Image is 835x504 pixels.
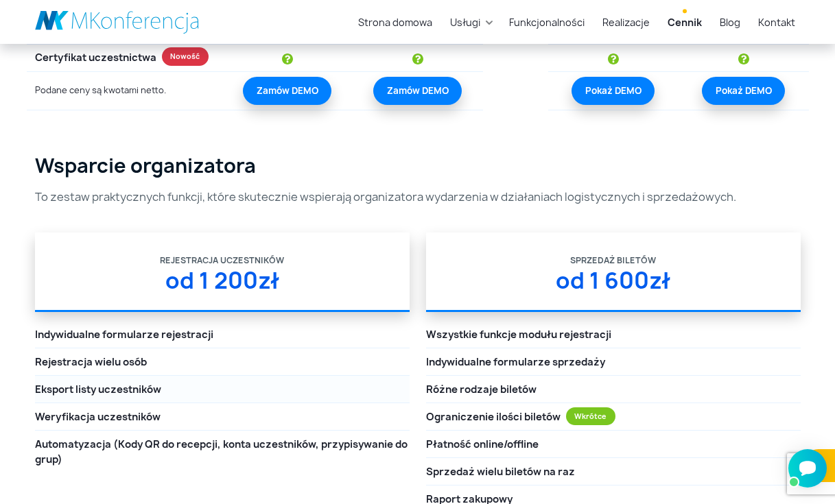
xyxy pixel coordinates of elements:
span: Rejestracja wielu osób [35,355,147,370]
span: Wszystkie funkcje modułu rejestracji [426,328,611,343]
span: Różne rodzaje biletów [426,383,537,398]
p: Podane ceny są kwotami netto. [35,84,166,97]
span: Certyfikat uczestnictwa [35,51,156,66]
span: Płatność online/offline [426,437,539,453]
div: Sprzedaż biletów [570,232,656,267]
span: Indywidualne formularze sprzedaży [426,355,605,370]
a: Blog [714,10,746,35]
span: Weryfikacja uczestników [35,410,161,425]
img: Usługa płatna dodatkowo, wyceniana indywidualnie. [738,53,749,64]
a: Zamów DEMO [243,77,331,105]
span: Ograniczenie ilości biletów [426,410,561,425]
div: od 1 600zł [426,267,801,310]
img: Usługa płatna dodatkowo, wyceniana indywidualnie. [282,53,293,64]
a: Zamów DEMO [373,77,461,105]
h3: Wsparcie organizatora [35,154,801,178]
a: Strona domowa [353,10,438,35]
a: Cennik [662,10,707,35]
a: Funkcjonalności [504,10,590,35]
a: Kontakt [753,10,801,35]
img: Usługa płatna dodatkowo, wyceniana indywidualnie. [608,53,619,64]
img: Usługa płatna dodatkowo, wyceniana indywidualnie. [412,53,423,64]
div: od 1 200zł [35,267,410,310]
div: Rejestracja uczestników [160,232,284,267]
a: Pokaż DEMO [572,77,654,105]
span: Indywidualne formularze rejestracji [35,328,213,343]
iframe: Smartsupp widget button [788,449,827,488]
a: Usługi [445,10,486,35]
span: Automatyzacja (Kody QR do recepcji, konta uczestników, przypisywanie do grup) [35,437,410,467]
span: Sprzedaż wielu biletów na raz [426,465,575,480]
p: To zestaw praktycznych funkcji, które skutecznie wspierają organizatora wydarzenia w działaniach ... [35,189,801,205]
a: Pokaż DEMO [702,77,784,105]
span: Eksport listy uczestników [35,383,161,398]
a: Realizacje [597,10,655,35]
